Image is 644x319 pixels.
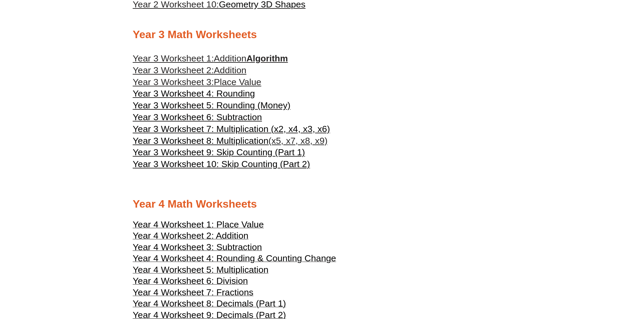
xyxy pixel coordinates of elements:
[133,147,305,157] span: Year 3 Worksheet 9: Skip Counting (Part 1)
[133,256,336,263] a: Year 4 Worksheet 4: Rounding & Counting Change
[268,136,328,146] span: (x5, x7, x8, x9)
[133,88,255,99] span: Year 3 Worksheet 4: Rounding
[214,53,246,63] span: Addition
[531,243,644,319] iframe: Chat Widget
[133,159,310,169] span: Year 3 Worksheet 10: Skip Counting (Part 2)
[133,245,262,252] a: Year 4 Worksheet 3: Subtraction
[133,136,269,146] span: Year 3 Worksheet 8: Multiplication
[133,219,264,230] span: Year 4 Worksheet 1: Place Value
[133,28,511,42] h2: Year 3 Math Worksheets
[133,268,269,274] a: Year 4 Worksheet 5: Multiplication
[133,301,286,308] a: Year 4 Worksheet 8: Decimals (Part 1)
[133,197,511,211] h2: Year 4 Math Worksheets
[133,100,291,111] a: Year 3 Worksheet 5: Rounding (Money)
[133,276,248,286] span: Year 4 Worksheet 6: Division
[133,135,328,147] a: Year 3 Worksheet 8: Multiplication(x5, x7, x8, x9)
[133,242,262,252] span: Year 4 Worksheet 3: Subtraction
[133,100,291,110] span: Year 3 Worksheet 5: Rounding (Money)
[133,64,246,76] a: Year 3 Worksheet 2:Addition
[133,53,214,63] span: Year 3 Worksheet 1:
[133,231,248,241] span: Year 4 Worksheet 2: Addition
[133,265,269,275] span: Year 4 Worksheet 5: Multiplication
[133,53,288,63] a: Year 3 Worksheet 1:AdditionAlgorithm
[133,88,255,100] a: Year 3 Worksheet 4: Rounding
[133,279,248,286] a: Year 4 Worksheet 6: Division
[133,112,262,122] span: Year 3 Worksheet 6: Subtraction
[133,76,261,88] a: Year 3 Worksheet 3:Place Value
[133,222,264,229] a: Year 4 Worksheet 1: Place Value
[133,111,262,123] a: Year 3 Worksheet 6: Subtraction
[133,290,254,297] a: Year 4 Worksheet 7: Fractions
[133,124,330,134] span: Year 3 Worksheet 7: Multiplication (x2, x4, x3, x6)
[133,287,254,297] span: Year 4 Worksheet 7: Fractions
[133,158,310,170] a: Year 3 Worksheet 10: Skip Counting (Part 2)
[133,298,286,309] span: Year 4 Worksheet 8: Decimals (Part 1)
[133,147,305,158] a: Year 3 Worksheet 9: Skip Counting (Part 1)
[133,77,214,87] span: Year 3 Worksheet 3:
[133,234,248,240] a: Year 4 Worksheet 2: Addition
[214,65,246,75] span: Addition
[214,77,261,87] span: Place Value
[133,123,330,135] a: Year 3 Worksheet 7: Multiplication (x2, x4, x3, x6)
[133,65,214,75] span: Year 3 Worksheet 2:
[133,253,336,263] span: Year 4 Worksheet 4: Rounding & Counting Change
